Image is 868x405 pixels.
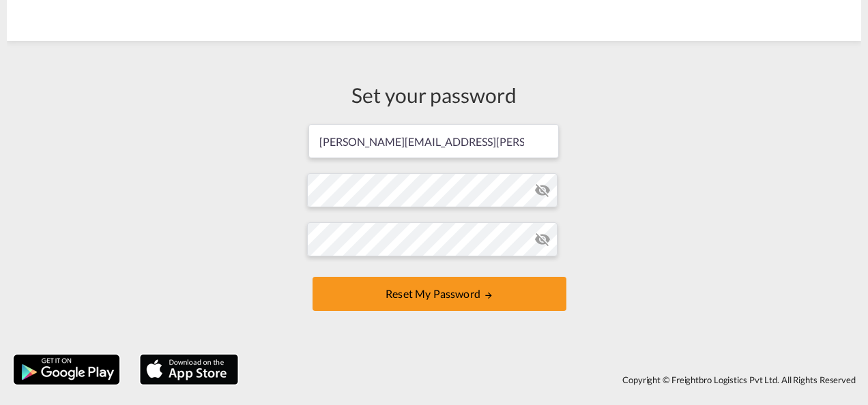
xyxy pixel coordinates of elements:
[308,124,559,158] input: Email address
[534,231,551,247] md-icon: icon-eye-off
[245,368,861,391] div: Copyright © Freightbro Logistics Pvt Ltd. All Rights Reserved
[307,80,561,109] div: Set your password
[534,182,551,198] md-icon: icon-eye-off
[313,277,566,311] button: UPDATE MY PASSWORD
[12,353,121,386] img: google.png
[139,353,240,386] img: apple.png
